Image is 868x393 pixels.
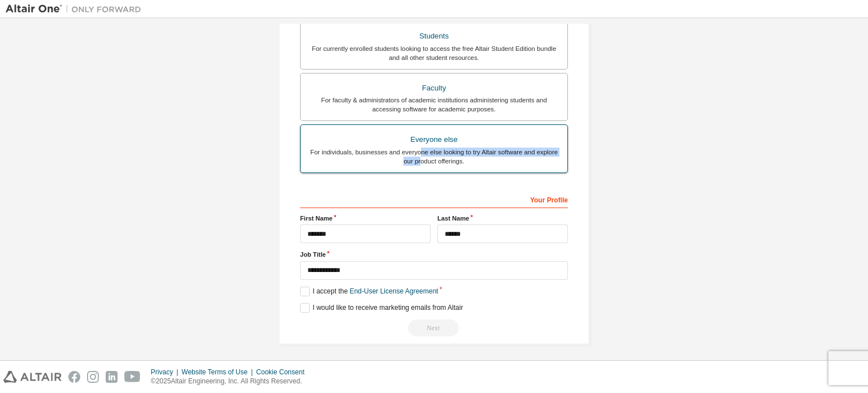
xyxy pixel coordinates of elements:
div: Your Profile [300,190,568,208]
label: I would like to receive marketing emails from Altair [300,303,463,313]
p: © 2025 Altair Engineering, Inc. All Rights Reserved. [151,377,311,386]
div: Everyone else [307,132,561,148]
img: Altair One [6,3,147,15]
label: First Name [300,214,431,223]
div: For faculty & administrators of academic institutions administering students and accessing softwa... [307,96,561,114]
div: Email already exists [300,319,568,336]
label: Job Title [300,250,568,259]
div: Faculty [307,80,561,96]
img: facebook.svg [68,371,80,383]
div: Cookie Consent [256,368,311,377]
img: instagram.svg [87,371,99,383]
div: Students [307,28,561,44]
div: Privacy [151,368,181,377]
a: End-User License Agreement [350,287,439,295]
img: linkedin.svg [106,371,118,383]
div: For currently enrolled students looking to access the free Altair Student Edition bundle and all ... [307,44,561,62]
img: altair_logo.svg [3,371,62,383]
div: For individuals, businesses and everyone else looking to try Altair software and explore our prod... [307,148,561,166]
img: youtube.svg [124,371,141,383]
label: Last Name [437,214,568,223]
div: Website Terms of Use [181,368,256,377]
label: I accept the [300,287,438,296]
